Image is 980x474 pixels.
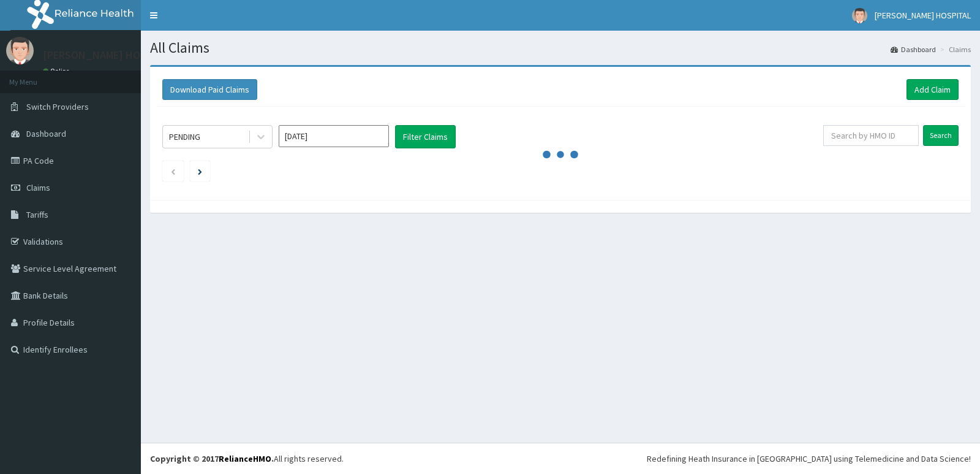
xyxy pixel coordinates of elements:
[395,125,456,148] button: Filter Claims
[219,453,271,464] a: RelianceHMO
[26,209,48,220] span: Tariffs
[150,40,971,56] h1: All Claims
[26,182,50,193] span: Claims
[852,8,867,23] img: User Image
[279,125,389,147] input: Select Month and Year
[162,79,257,100] button: Download Paid Claims
[141,443,980,474] footer: All rights reserved.
[923,125,959,146] input: Search
[169,131,200,143] div: PENDING
[150,453,274,464] strong: Copyright © 2017 .
[6,37,34,64] img: User Image
[198,166,202,177] a: Next page
[26,101,89,112] span: Switch Providers
[26,128,66,139] span: Dashboard
[542,136,579,173] svg: audio-loading
[647,453,971,465] div: Redefining Heath Insurance in [GEOGRAPHIC_DATA] using Telemedicine and Data Science!
[43,50,173,61] p: [PERSON_NAME] HOSPITAL
[937,44,971,55] li: Claims
[43,67,72,75] a: Online
[823,125,919,146] input: Search by HMO ID
[170,166,176,177] a: Previous page
[891,44,936,55] a: Dashboard
[907,79,959,100] a: Add Claim
[875,10,971,21] span: [PERSON_NAME] HOSPITAL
